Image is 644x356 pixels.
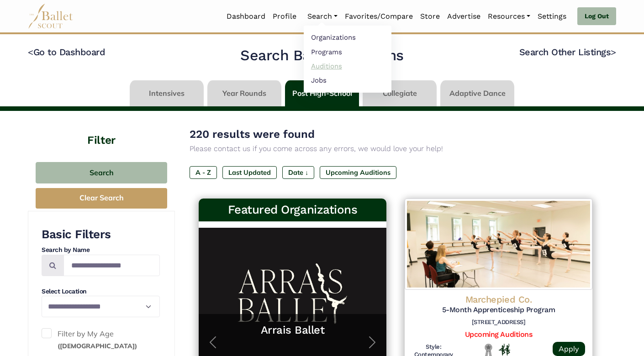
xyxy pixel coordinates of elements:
a: Programs [304,45,391,59]
code: > [611,46,616,58]
a: Apply [553,342,585,356]
a: Auditions [304,59,391,73]
li: Intensives [128,80,206,106]
h4: Marchepied Co. [412,293,585,305]
ul: Resources [304,26,391,93]
img: Logo [405,199,592,290]
h4: Select Location [42,287,160,296]
button: Search [36,162,167,183]
label: Date ↓ [282,166,314,179]
h3: Featured Organizations [206,202,379,218]
a: Settings [534,7,570,26]
code: < [28,46,33,58]
li: Adaptive Dance [438,80,516,106]
a: Advertise [443,7,484,26]
h4: Search by Name [42,246,160,255]
button: Clear Search [36,188,167,209]
h4: Filter [28,111,175,148]
a: Resources [484,7,534,26]
h2: Search Ballet Programs [240,46,403,65]
a: Search Other Listings> [519,47,616,58]
a: Organizations [304,31,391,45]
label: A - Z [190,166,217,179]
input: Search by names... [63,255,160,276]
h6: [STREET_ADDRESS] [412,319,585,326]
a: <Go to Dashboard [28,47,105,58]
a: Log Out [577,7,616,26]
small: ([DEMOGRAPHIC_DATA]) [58,342,137,350]
label: Filter by My Age [42,328,160,351]
li: Year Rounds [206,80,283,106]
li: Post High-School [283,80,361,106]
label: Upcoming Auditions [320,166,396,179]
a: Store [417,7,443,26]
a: Profile [269,7,300,26]
span: 220 results were found [190,128,315,141]
label: Last Updated [222,166,277,179]
h5: 5-Month Apprenticeship Program [412,305,585,315]
a: Upcoming Auditions [465,330,532,339]
a: Favorites/Compare [341,7,417,26]
p: Please contact us if you come across any errors, we would love your help! [190,143,602,155]
a: Arrais Ballet [208,323,377,337]
a: Dashboard [223,7,269,26]
h3: Basic Filters [42,227,160,242]
a: Jobs [304,73,391,87]
img: In Person [499,344,510,356]
a: Search [304,7,341,26]
li: Collegiate [361,80,438,106]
